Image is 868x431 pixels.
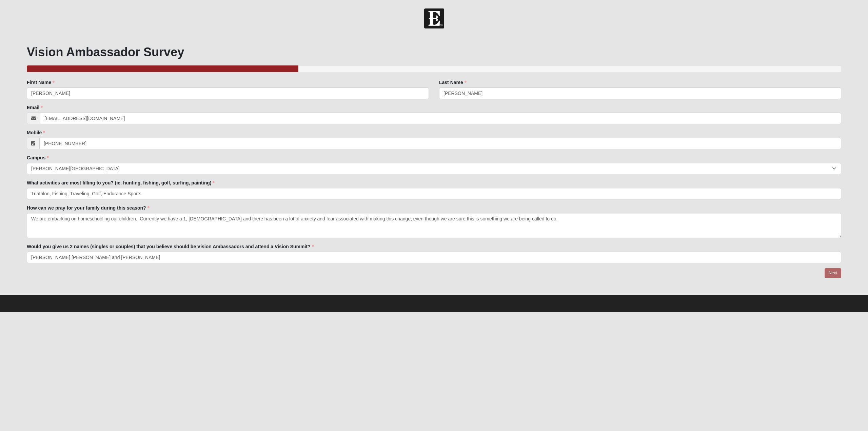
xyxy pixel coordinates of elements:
[27,104,43,111] label: Email
[439,79,467,86] label: Last Name
[27,45,841,59] h1: Vision Ambassador Survey
[27,243,314,250] label: Would you give us 2 names (singles or couples) that you believe should be Vision Ambassadors and ...
[27,179,215,186] label: What activities are most filling to you? (ie. hunting, fishing, golf, surfing, painting)
[27,154,49,161] label: Campus
[27,129,45,136] label: Mobile
[27,79,55,86] label: First Name
[27,204,150,211] label: How can we pray for your family during this season?
[424,8,444,28] img: Church of Eleven22 Logo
